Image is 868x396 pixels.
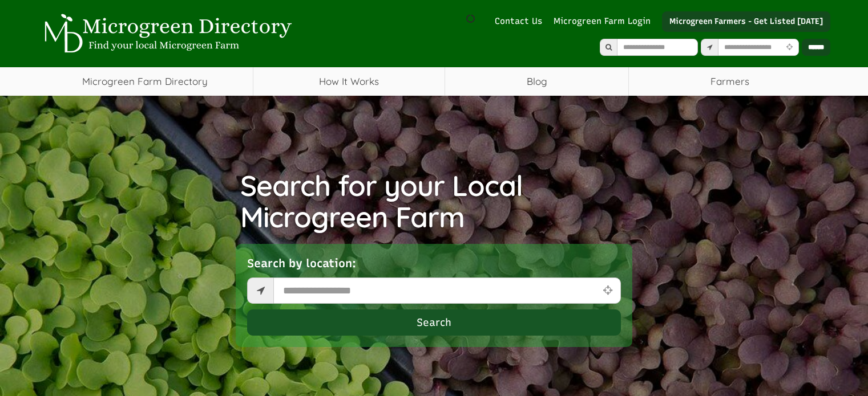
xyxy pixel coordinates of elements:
[445,67,628,96] a: Blog
[253,67,445,96] a: How It Works
[489,15,548,27] a: Contact Us
[38,67,253,96] a: Microgreen Farm Directory
[629,67,830,96] span: Farmers
[554,15,656,27] a: Microgreen Farm Login
[38,14,294,54] img: Microgreen Directory
[240,170,628,232] h1: Search for your Local Microgreen Farm
[247,309,621,336] button: Search
[784,44,796,51] i: Use Current Location
[600,285,615,296] i: Use Current Location
[247,255,356,272] label: Search by location:
[662,11,830,32] a: Microgreen Farmers - Get Listed [DATE]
